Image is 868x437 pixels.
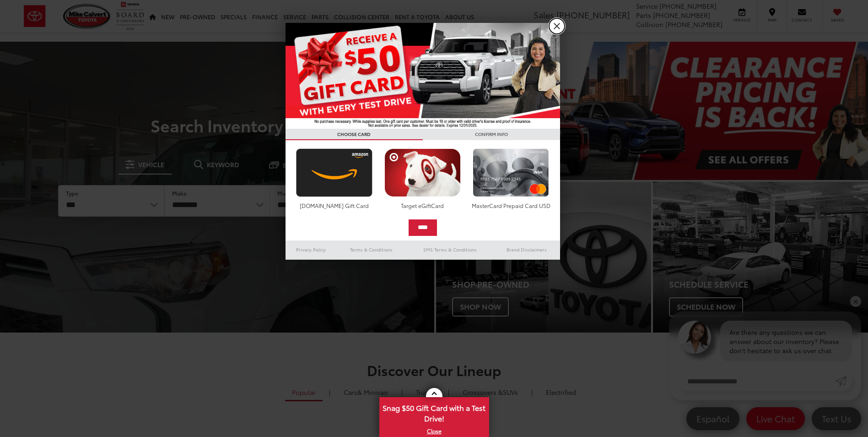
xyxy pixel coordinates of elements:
div: Target eGiftCard [382,202,463,209]
a: Terms & Conditions [336,244,406,255]
div: MasterCard Prepaid Card USD [470,202,551,209]
img: 55838_top_625864.jpg [286,23,560,129]
a: Brand Disclaimers [493,244,560,255]
div: [DOMAIN_NAME] Gift Card [294,202,375,209]
a: Privacy Policy [286,244,337,255]
span: Snag $50 Gift Card with a Test Drive! [380,398,488,426]
h3: CONFIRM INFO [423,129,560,140]
a: SMS Terms & Conditions [407,244,493,255]
img: amazoncard.png [294,148,375,197]
img: targetcard.png [382,148,463,197]
h3: CHOOSE CARD [286,129,423,140]
img: mastercard.png [470,148,551,197]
